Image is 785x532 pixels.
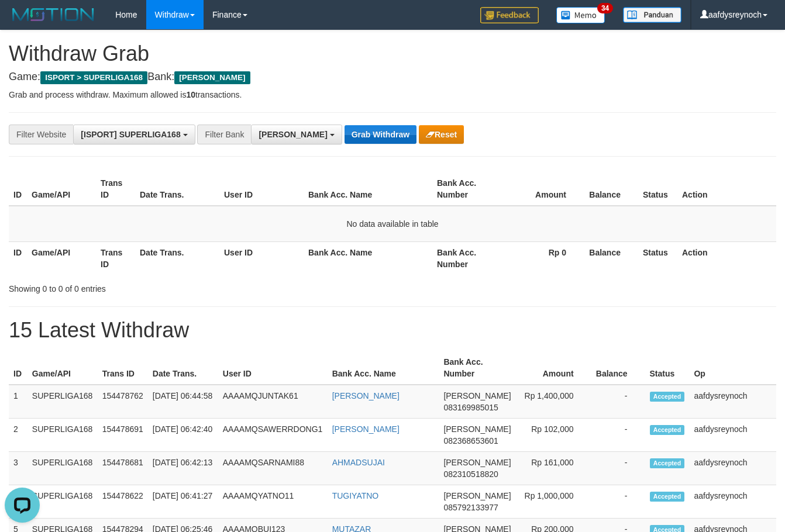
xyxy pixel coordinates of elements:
th: Game/API [27,241,96,275]
td: aafdysreynoch [689,452,776,485]
h1: Withdraw Grab [9,42,776,65]
button: Grab Withdraw [345,125,416,144]
span: Accepted [650,392,685,402]
span: [PERSON_NAME] [443,391,511,400]
td: 154478622 [98,485,148,519]
td: AAAAMQJUNTAK61 [218,385,328,419]
button: Open LiveChat chat widget [5,5,40,40]
span: [ISPORT] SUPERLIGA168 [81,130,180,139]
th: ID [9,351,27,385]
td: 154478691 [98,419,148,452]
button: Reset [419,125,464,144]
div: Filter Bank [197,125,251,144]
td: AAAAMQSAWERRDONG1 [218,419,328,452]
th: Game/API [27,172,96,206]
span: Accepted [650,458,685,468]
th: ID [9,172,27,206]
a: TUGIYATNO [332,491,379,500]
td: SUPERLIGA168 [27,385,98,419]
th: Status [638,172,677,206]
span: Copy 082368653601 to clipboard [443,436,498,445]
td: 2 [9,419,27,452]
td: Rp 1,400,000 [516,385,591,419]
th: Game/API [27,351,98,385]
th: Status [645,351,690,385]
td: aafdysreynoch [689,385,776,419]
th: User ID [219,172,304,206]
td: 154478681 [98,452,148,485]
th: Amount [516,351,591,385]
td: SUPERLIGA168 [27,485,98,519]
p: Grab and process withdraw. Maximum allowed is transactions. [9,89,776,101]
td: - [591,452,645,485]
span: Accepted [650,492,685,502]
th: Bank Acc. Number [432,241,501,275]
th: Balance [584,241,638,275]
th: User ID [219,241,304,275]
td: 3 [9,452,27,485]
td: aafdysreynoch [689,485,776,519]
span: [PERSON_NAME] [443,458,511,467]
th: Balance [584,172,638,206]
td: AAAAMQSARNAMI88 [218,452,328,485]
th: Rp 0 [501,241,584,275]
div: Filter Website [9,125,73,144]
td: SUPERLIGA168 [27,452,98,485]
td: No data available in table [9,206,776,242]
td: - [591,419,645,452]
th: Op [689,351,776,385]
a: [PERSON_NAME] [332,391,400,400]
td: - [591,485,645,519]
span: [PERSON_NAME] [259,130,327,139]
img: MOTION_logo.png [9,6,98,23]
span: Copy 083169985015 to clipboard [443,403,498,412]
span: Copy 082310518820 to clipboard [443,469,498,479]
th: ID [9,241,27,275]
th: Bank Acc. Number [432,172,501,206]
th: Date Trans. [135,241,219,275]
th: Action [677,172,776,206]
th: Bank Acc. Name [304,172,432,206]
th: Trans ID [96,241,135,275]
td: aafdysreynoch [689,419,776,452]
strong: 10 [186,90,195,99]
h1: 15 Latest Withdraw [9,319,776,342]
span: [PERSON_NAME] [174,71,250,84]
td: SUPERLIGA168 [27,419,98,452]
th: Bank Acc. Number [439,351,515,385]
span: Accepted [650,425,685,435]
td: AAAAMQYATNO11 [218,485,328,519]
td: 1 [9,385,27,419]
td: [DATE] 06:42:13 [148,452,218,485]
img: panduan.png [623,7,681,23]
th: Trans ID [98,351,148,385]
th: Date Trans. [135,172,219,206]
span: ISPORT > SUPERLIGA168 [40,71,147,84]
th: Bank Acc. Name [328,351,439,385]
td: [DATE] 06:41:27 [148,485,218,519]
div: Showing 0 to 0 of 0 entries [9,278,318,295]
button: [ISPORT] SUPERLIGA168 [73,125,195,144]
td: Rp 161,000 [516,452,591,485]
th: Action [677,241,776,275]
button: [PERSON_NAME] [251,125,342,144]
img: Feedback.jpg [480,7,539,23]
span: 34 [597,3,613,13]
td: [DATE] 06:44:58 [148,385,218,419]
span: [PERSON_NAME] [443,491,511,500]
h4: Game: Bank: [9,71,776,83]
td: - [591,385,645,419]
a: [PERSON_NAME] [332,424,400,434]
th: Date Trans. [148,351,218,385]
td: Rp 102,000 [516,419,591,452]
img: Button%20Memo.svg [556,7,605,23]
th: Status [638,241,677,275]
span: [PERSON_NAME] [443,424,511,434]
td: 154478762 [98,385,148,419]
td: [DATE] 06:42:40 [148,419,218,452]
td: Rp 1,000,000 [516,485,591,519]
span: Copy 085792133977 to clipboard [443,503,498,512]
th: Balance [591,351,645,385]
th: Amount [501,172,584,206]
th: Bank Acc. Name [304,241,432,275]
